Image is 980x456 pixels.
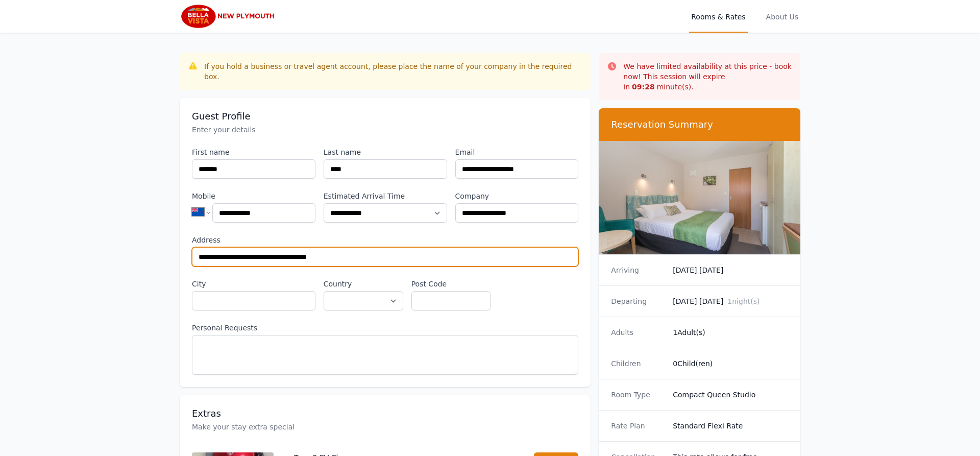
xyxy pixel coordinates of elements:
[324,191,447,201] label: Estimated Arrival Time
[192,125,578,135] p: Enter your details
[180,4,278,29] img: Bella Vista New Plymouth
[632,83,655,91] strong: 09 : 28
[611,265,665,275] dt: Arriving
[192,422,578,432] p: Make your stay extra special
[455,191,579,201] label: Company
[192,110,578,123] h3: Guest Profile
[673,296,788,306] dd: [DATE] [DATE]
[673,421,788,431] dd: Standard Flexi Rate
[611,421,665,431] dt: Rate Plan
[611,390,665,400] dt: Room Type
[599,141,800,254] img: Compact Queen Studio
[455,147,579,157] label: Email
[611,296,665,306] dt: Departing
[673,265,788,275] dd: [DATE] [DATE]
[192,147,315,157] label: First name
[727,297,759,305] span: 1 night(s)
[673,358,788,369] dd: 0 Child(ren)
[673,390,788,400] dd: Compact Queen Studio
[611,327,665,338] dt: Adults
[324,279,403,289] label: Country
[192,323,578,333] label: Personal Requests
[204,61,582,82] div: If you hold a business or travel agent account, please place the name of your company in the requ...
[411,279,491,289] label: Post Code
[192,235,578,245] label: Address
[192,407,578,420] h3: Extras
[611,118,788,131] h3: Reservation Summary
[192,279,315,289] label: City
[324,147,447,157] label: Last name
[673,327,788,338] dd: 1 Adult(s)
[623,61,792,92] p: We have limited availability at this price - book now! This session will expire in minute(s).
[611,358,665,369] dt: Children
[192,191,315,201] label: Mobile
